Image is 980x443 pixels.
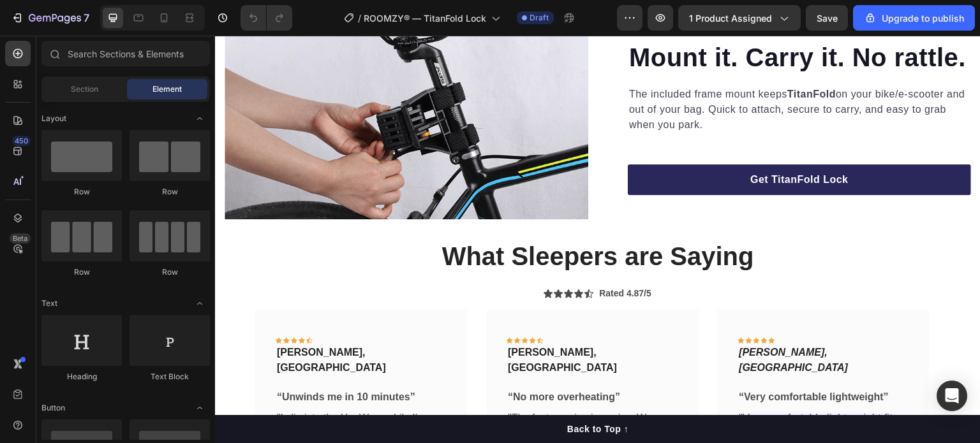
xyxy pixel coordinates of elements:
a: Get TitanFold Lock [413,129,756,159]
span: Toggle open [189,293,210,314]
div: Row [41,186,122,198]
span: Button [41,402,65,414]
button: Upgrade to publish [853,5,975,31]
span: Element [152,84,182,95]
span: Section [71,84,98,95]
strong: Very comfortable lightweight [530,356,669,367]
div: Row [130,186,210,198]
span: Save [817,13,838,24]
p: Rated 4.87/5 [384,250,436,266]
p: “ ” [524,352,693,371]
div: Undo/Redo [241,5,292,31]
span: ROOMZY® — TitanFold Lock [364,11,486,25]
div: Row [41,266,122,278]
p: Get TitanFold Lock [535,136,634,152]
div: Row [130,266,210,278]
span: Very comfortable light weight fits perfect [524,376,683,407]
strong: TitanFold [572,53,621,64]
input: Search Sections & Elements [41,41,210,66]
p: [PERSON_NAME], [GEOGRAPHIC_DATA] [62,309,230,340]
div: Open Intercom Messenger [937,381,967,411]
span: Draft [530,12,549,24]
p: The included frame mount keeps on your bike/e-scooter and out of your bag. Quick to attach, secur... [414,51,755,97]
div: Heading [41,371,122,382]
button: 7 [5,5,95,31]
p: 7 [84,10,89,25]
span: " [524,377,528,388]
strong: What Sleepers are Saying [226,207,538,235]
p: “Unwinds me in 10 minutes” [62,352,230,371]
p: “No more overheating” [293,352,461,371]
span: 1 product assigned [689,11,772,25]
span: Layout [41,113,66,124]
button: 1 product assigned [678,5,801,31]
div: 450 [12,136,31,146]
span: Text [41,298,57,309]
div: Text Block [130,371,210,382]
p: [PERSON_NAME], [GEOGRAPHIC_DATA] [293,309,461,340]
div: Beta [10,233,31,243]
div: Upgrade to publish [864,11,964,25]
span: / [358,11,361,25]
i: [PERSON_NAME], [GEOGRAPHIC_DATA] [524,311,634,337]
span: Toggle open [189,398,210,418]
div: Back to Top ↑ [352,387,413,400]
iframe: Design area [215,36,980,443]
span: Toggle open [189,108,210,129]
button: Save [806,5,848,31]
